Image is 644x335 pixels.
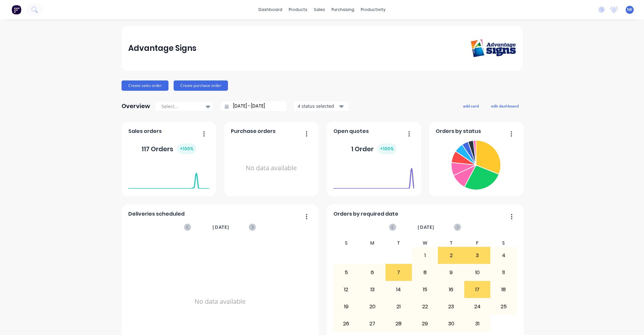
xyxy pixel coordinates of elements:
div: 16 [438,282,464,298]
div: 5 [333,265,359,281]
img: Factory [12,5,21,14]
div: + 100 % [377,144,396,154]
button: edit dashboard [487,102,523,110]
div: 2 [438,247,464,264]
span: NK [627,7,632,13]
div: Advantage Signs [128,42,196,55]
span: Sales orders [128,127,162,135]
div: 117 Orders [141,144,196,154]
div: purchasing [328,5,358,14]
div: No data available [231,138,312,199]
div: 15 [412,282,438,298]
div: 20 [360,299,385,315]
div: 3 [465,247,490,264]
div: 12 [333,282,359,298]
div: 13 [360,282,385,298]
div: T [438,239,464,247]
div: 26 [333,316,359,332]
div: 31 [465,316,490,332]
span: [DATE] [418,224,434,231]
div: 24 [465,299,490,315]
div: 19 [333,299,359,315]
div: 17 [465,282,490,298]
span: Open quotes [333,127,369,135]
div: F [464,239,491,247]
div: productivity [358,5,389,14]
div: S [490,239,517,247]
div: sales [311,5,328,14]
div: 25 [491,299,516,315]
div: 10 [465,265,490,281]
div: 7 [386,265,412,281]
span: [DATE] [213,224,229,231]
div: 8 [412,265,438,281]
div: products [286,5,311,14]
div: S [333,239,359,247]
div: 23 [438,299,464,315]
button: Create sales order [122,80,168,91]
div: 9 [438,265,464,281]
div: M [359,239,386,247]
div: 27 [360,316,385,332]
button: Create purchase order [174,80,228,91]
div: 14 [386,282,412,298]
div: 22 [412,299,438,315]
div: 1 Order [351,144,396,154]
div: 11 [491,265,516,281]
button: 4 status selected [294,101,349,111]
div: 4 status selected [298,103,338,109]
div: 28 [386,316,412,332]
div: 21 [386,299,412,315]
div: 30 [438,316,464,332]
div: 29 [412,316,438,332]
div: T [385,239,412,247]
div: 1 [412,247,438,264]
span: Orders by status [436,127,481,135]
a: dashboard [255,5,286,14]
div: W [412,239,438,247]
div: 4 [491,247,516,264]
img: Advantage Signs [471,39,516,58]
span: Deliveries scheduled [128,210,185,218]
div: + 100 % [177,144,196,154]
div: 6 [360,265,385,281]
span: Purchase orders [231,127,276,135]
button: add card [459,102,483,110]
div: Overview [122,100,150,113]
div: 18 [491,282,516,298]
span: Orders by required date [333,210,398,218]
